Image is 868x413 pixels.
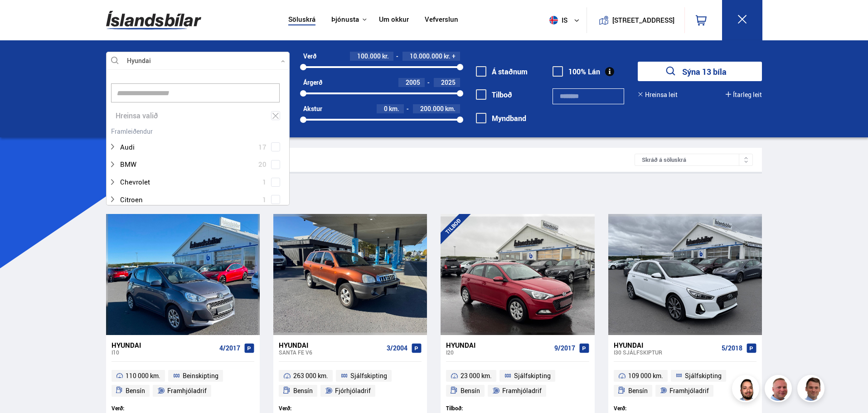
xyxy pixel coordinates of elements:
[614,405,685,412] div: Verð:
[288,15,315,25] a: Söluskrá
[638,62,762,81] button: Sýna 13 bíla
[258,158,267,171] span: 20
[726,91,762,98] button: Ítarleg leit
[262,175,267,189] span: 1
[592,7,679,33] a: [STREET_ADDRESS]
[293,385,313,396] span: Bensín
[444,53,451,60] span: kr.
[441,78,456,87] span: 2025
[303,105,322,112] div: Akstur
[476,68,528,76] label: Á staðnum
[115,155,635,165] div: Leitarniðurstöður 13 bílar
[126,385,145,396] span: Bensín
[384,104,388,113] span: 0
[799,376,826,403] img: FbJEzSuNWCJXmdc-.webp
[722,345,742,352] span: 5/2018
[733,376,761,403] img: nhp88E3Fdnt1Opn2.png
[614,349,718,355] div: i30 SJÁLFSKIPTUR
[331,15,359,24] button: Þjónusta
[420,104,444,113] span: 200.000
[476,91,512,99] label: Tilboð
[167,385,207,396] span: Framhjóladrif
[406,78,420,87] span: 2005
[425,15,458,25] a: Vefverslun
[379,15,409,25] a: Um okkur
[546,16,568,24] span: is
[502,385,542,396] span: Framhjóladrif
[546,7,587,34] button: is
[410,52,442,60] span: 10.000.000
[446,341,550,349] div: Hyundai
[112,341,216,349] div: Hyundai
[335,385,371,396] span: Fjórhjóladrif
[514,370,551,381] span: Sjálfskipting
[258,141,267,154] span: 17
[446,405,518,412] div: Tilboð:
[106,5,201,35] img: G0Ugv5HjCgRt.svg
[279,349,383,355] div: Santa Fe V6
[293,370,328,381] span: 263 000 km.
[446,349,550,355] div: i20
[303,53,316,60] div: Verð
[112,349,216,355] div: i10
[452,53,456,60] span: +
[126,370,160,381] span: 110 000 km.
[279,405,350,412] div: Verð:
[685,370,722,381] span: Sjálfskipting
[461,385,480,396] span: Bensín
[387,345,407,352] span: 3/2004
[628,370,663,381] span: 109 000 km.
[107,107,289,125] div: Hreinsa valið
[616,16,671,24] button: [STREET_ADDRESS]
[628,385,648,396] span: Bensín
[262,193,267,206] span: 1
[357,52,381,60] span: 100.000
[279,341,383,349] div: Hyundai
[7,4,34,31] button: Opna LiveChat spjallviðmót
[183,370,218,381] span: Beinskipting
[638,91,678,98] button: Hreinsa leit
[461,370,492,381] span: 23 000 km.
[219,345,240,352] span: 4/2017
[766,376,793,403] img: siFngHWaQ9KaOqBr.png
[445,105,456,112] span: km.
[112,405,183,412] div: Verð:
[303,79,322,86] div: Árgerð
[382,53,389,60] span: kr.
[553,68,600,76] label: 100% Lán
[669,385,709,396] span: Framhjóladrif
[554,345,575,352] span: 9/2017
[350,370,387,381] span: Sjálfskipting
[614,341,718,349] div: Hyundai
[549,16,558,24] img: svg+xml;base64,PHN2ZyB4bWxucz0iaHR0cDovL3d3dy53My5vcmcvMjAwMC9zdmciIHdpZHRoPSI1MTIiIGhlaWdodD0iNT...
[389,105,399,112] span: km.
[476,114,526,122] label: Myndband
[635,154,753,166] div: Skráð á söluskrá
